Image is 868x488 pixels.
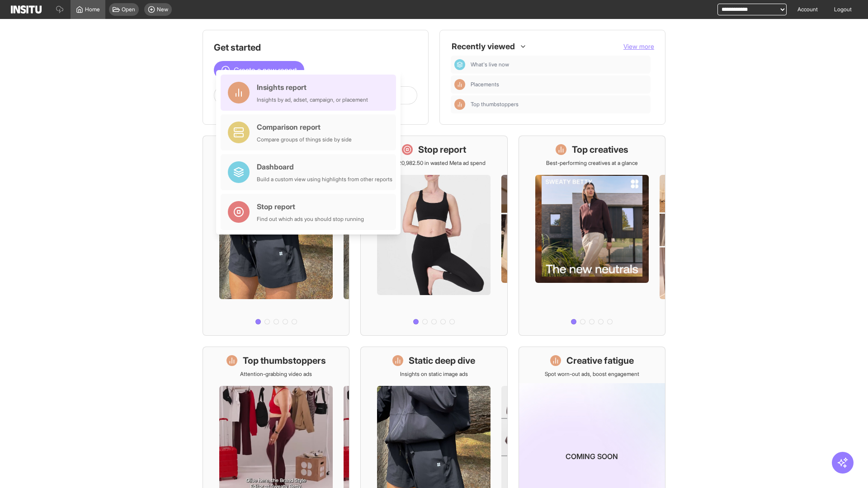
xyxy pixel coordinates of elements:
[519,136,665,336] a: Top creativesBest-performing creatives at a glance
[471,101,647,108] span: Top thumbstoppers
[257,161,392,172] div: Dashboard
[257,176,392,183] div: Build a custom view using highlights from other reports
[572,143,628,156] h1: Top creatives
[623,42,654,50] span: View more
[471,101,519,108] span: Top thumbstoppers
[409,354,475,367] h1: Static deep dive
[257,122,352,132] div: Comparison report
[623,42,654,51] button: View more
[360,136,507,336] a: Stop reportSave £20,982.50 in wasted Meta ad spend
[400,371,468,378] p: Insights on static image ads
[471,61,509,68] span: What's live now
[234,65,297,75] span: Create a new report
[454,59,465,70] div: Dashboard
[257,96,368,103] div: Insights by ad, adset, campaign, or placement
[471,81,647,88] span: Placements
[454,99,465,110] div: Insights
[85,6,100,13] span: Home
[471,81,499,88] span: Placements
[257,201,364,212] div: Stop report
[418,143,466,156] h1: Stop report
[257,216,364,223] div: Find out which ads you should stop running
[257,82,368,93] div: Insights report
[214,41,417,54] h1: Get started
[11,5,42,14] img: Logo
[240,371,312,378] p: Attention-grabbing video ads
[454,79,465,90] div: Insights
[203,136,349,336] a: What's live nowSee all active ads instantly
[243,354,326,367] h1: Top thumbstoppers
[382,160,486,167] p: Save £20,982.50 in wasted Meta ad spend
[122,6,135,13] span: Open
[257,136,352,143] div: Compare groups of things side by side
[214,61,304,79] button: Create a new report
[471,61,647,68] span: What's live now
[157,6,168,13] span: New
[546,160,638,167] p: Best-performing creatives at a glance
